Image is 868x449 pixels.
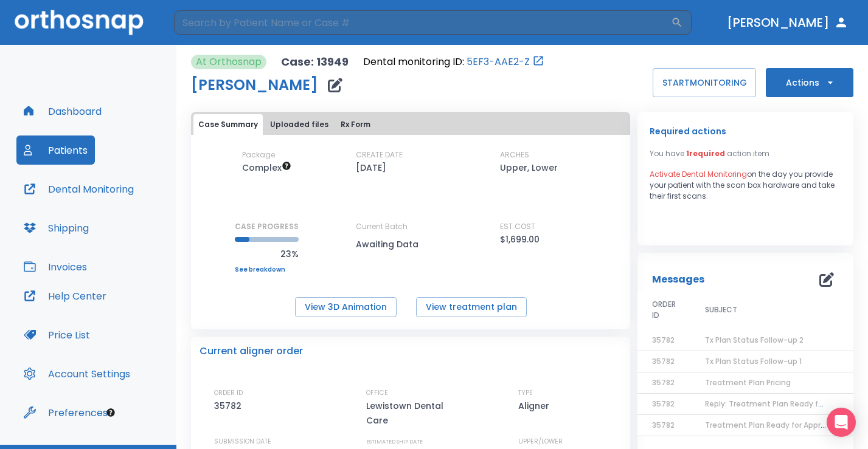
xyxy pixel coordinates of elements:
button: Dashboard [16,97,109,126]
p: UPPER/LOWER [518,436,563,447]
p: Dental monitoring ID: [363,55,464,69]
button: Rx Form [336,114,375,135]
span: Up to 50 Steps (100 aligners) [242,162,291,174]
p: Current aligner order [200,344,303,358]
div: tabs [193,114,628,135]
span: 35782 [652,399,675,409]
button: Actions [766,68,853,97]
p: on the day you provide your patient with the scan box hardware and take their first scans. [650,169,841,202]
p: Package [242,149,275,160]
div: Open Intercom Messenger [827,408,856,437]
p: TYPE [518,388,533,399]
p: You have action item [650,148,769,159]
p: Current Batch [356,221,465,232]
button: Help Center [16,281,114,310]
a: 5EF3-AAE2-Z [467,55,530,69]
p: Lewistown Dental Care [366,399,470,428]
button: Shipping [16,213,96,242]
button: Price List [16,320,97,349]
p: 23% [235,247,299,261]
span: 35782 [652,335,675,345]
button: Account Settings [16,359,137,388]
div: Tooltip anchor [105,407,116,418]
span: 1 required [686,148,725,159]
p: SUBMISSION DATE [214,436,271,447]
p: 35782 [214,399,246,413]
p: Aligner [518,399,554,413]
span: 35782 [652,356,675,366]
button: [PERSON_NAME] [722,12,853,33]
span: ORDER ID [652,299,676,321]
button: Invoices [16,252,94,281]
span: Tx Plan Status Follow-up 1 [705,356,802,366]
button: Preferences [16,398,115,427]
p: CASE PROGRESS [235,221,299,232]
p: ARCHES [500,149,529,160]
button: View 3D Animation [295,297,397,317]
button: STARTMONITORING [653,68,756,97]
div: Open patient in dental monitoring portal [363,55,544,69]
p: [DATE] [356,160,386,175]
button: View treatment plan [416,297,527,317]
button: Case Summary [193,114,263,135]
p: EST COST [500,221,535,232]
img: Orthosnap [15,10,144,35]
a: See breakdown [235,266,299,273]
p: CREATE DATE [356,149,403,160]
p: ORDER ID [214,388,243,399]
span: SUBJECT [705,304,737,315]
input: Search by Patient Name or Case # [174,10,671,35]
p: At Orthosnap [196,55,262,69]
span: Activate Dental Monitoring [650,169,747,179]
button: Dental Monitoring [16,174,141,204]
button: Patients [16,135,95,165]
p: Awaiting Data [356,237,465,252]
p: ESTIMATED SHIP DATE [366,436,423,447]
span: 35782 [652,377,675,388]
h1: [PERSON_NAME] [191,78,318,92]
p: Messages [652,272,704,287]
span: Tx Plan Status Follow-up 2 [705,335,804,345]
span: Reply: Treatment Plan Ready for Approval [705,399,860,409]
p: Upper, Lower [500,160,558,175]
button: Uploaded files [265,114,333,135]
span: Treatment Plan Pricing [705,377,791,388]
p: Required actions [650,124,726,139]
span: 35782 [652,420,675,430]
span: Treatment Plan Ready for Approval [705,420,836,430]
p: $1,699.00 [500,232,540,247]
p: Case: 13949 [281,55,349,69]
p: OFFICE [366,388,388,399]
